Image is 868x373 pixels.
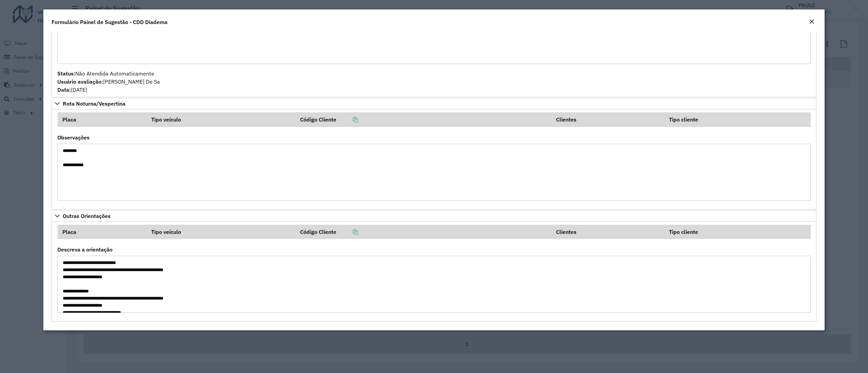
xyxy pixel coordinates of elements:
th: Tipo cliente [664,112,811,127]
span: Rota Noturna/Vespertina [63,101,125,106]
a: Copiar [336,228,358,235]
th: Código Cliente [295,225,551,239]
th: Clientes [551,225,664,239]
th: Clientes [551,112,664,127]
th: Tipo veículo [146,112,295,127]
strong: Usuário avaliação: [57,78,103,85]
a: Rota Noturna/Vespertina [52,98,816,109]
a: Outras Orientações [52,210,816,222]
a: Copiar [336,116,358,123]
strong: Status: [57,70,75,77]
div: Outras Orientações [52,222,816,322]
label: Descreva a orientação [57,245,113,254]
div: Rota Noturna/Vespertina [52,109,816,210]
span: Não Atendida Automaticamente [PERSON_NAME] De Sa [DATE] [57,70,160,93]
strong: Data: [57,86,71,93]
th: Código Cliente [295,112,551,127]
em: Fechar [809,19,814,24]
span: Outras Orientações [63,213,111,219]
button: Close [807,18,816,26]
label: Observações [57,133,90,141]
th: Tipo cliente [664,225,811,239]
th: Placa [58,112,146,127]
h4: Formulário Painel de Sugestão - CDD Diadema [52,18,167,26]
th: Tipo veículo [146,225,295,239]
th: Placa [58,225,146,239]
